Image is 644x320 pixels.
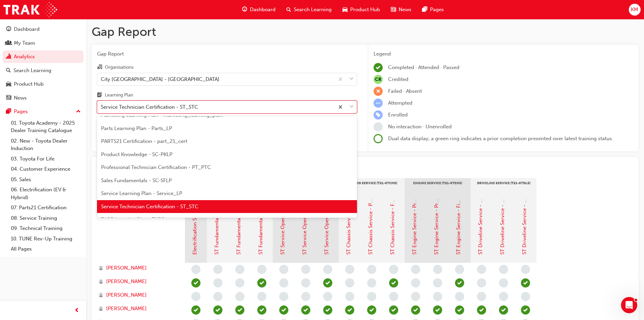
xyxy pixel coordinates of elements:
a: 03. Toyota For Life [8,154,84,164]
span: learningRecordVerb_NONE-icon [345,292,354,301]
a: guage-iconDashboard [237,3,281,17]
span: [PERSON_NAME] [106,278,147,285]
span: pages-icon [6,109,11,115]
span: learningRecordVerb_NONE-icon [411,265,420,274]
span: search-icon [286,5,291,14]
div: Product Hub [14,80,44,88]
span: learningRecordVerb_COMPLETE-icon [235,305,244,315]
span: learningRecordVerb_NONE-icon [213,278,222,287]
a: car-iconProduct Hub [337,3,385,17]
a: [PERSON_NAME] [98,278,178,285]
span: Failed · Absent [388,88,422,94]
span: learningRecordVerb_COMPLETE-icon [521,278,530,287]
span: KM [631,6,638,14]
span: learningRecordVerb_NONE-icon [213,265,222,274]
span: learningRecordVerb_COMPLETE-icon [389,305,398,315]
span: learningRecordVerb_COMPLETE-icon [301,305,310,315]
a: 01. Toyota Academy - 2025 Dealer Training Catalogue [8,118,84,136]
a: Analytics [3,50,84,63]
span: Pages [430,6,444,14]
div: Search Learning [14,67,51,74]
span: learningRecordVerb_NONE-icon [235,265,244,274]
span: T4BP Learning Plan - T4BP [101,216,165,222]
span: Professional Technician Certification - PT_PTC [101,164,211,170]
span: Dual data display; a green ring indicates a prior completion presented over latest training status. [388,135,613,142]
span: learningRecordVerb_COMPLETE-icon [213,305,222,315]
div: Chassis Service (T21-STCHS) [339,178,405,195]
div: Organisations [105,64,134,71]
a: ST Chassis Service - Final Assessment [389,166,396,255]
h1: Gap Report [92,24,639,39]
span: learningRecordVerb_COMPLETE-icon [455,305,464,315]
span: prev-icon [74,306,79,315]
a: Dashboard [3,23,84,36]
span: learningRecordVerb_COMPLETE-icon [345,305,354,315]
a: News [3,92,84,104]
span: learningRecordVerb_COMPLETE-icon [433,305,442,315]
span: learningRecordVerb_NONE-icon [433,278,442,287]
div: Dashboard [14,25,40,33]
a: [PERSON_NAME] [98,305,178,313]
span: learningRecordVerb_NONE-icon [499,265,508,274]
span: learningRecordVerb_NONE-icon [499,278,508,287]
span: learningRecordVerb_COMPLETE-icon [367,305,376,315]
div: Pages [14,108,28,115]
a: 05. Sales [8,174,84,185]
span: Enrolled [388,112,408,118]
span: learningRecordVerb_COMPLETE-icon [411,305,420,315]
span: up-icon [76,107,81,116]
span: news-icon [391,5,396,14]
span: [PERSON_NAME] [106,264,147,272]
a: search-iconSearch Learning [281,3,337,17]
span: learningRecordVerb_NONE-icon [235,292,244,301]
span: PARTS21 Certification - part_21_cert [101,138,187,144]
span: learningRecordVerb_NONE-icon [301,265,310,274]
a: 09. Technical Training [8,223,84,234]
span: learningRecordVerb_NONE-icon [257,265,266,274]
span: Service Learning Plan - Service_LP [101,190,182,196]
span: learningRecordVerb_COMPLETE-icon [323,305,332,315]
a: My Team [3,37,84,49]
a: [PERSON_NAME] [98,264,178,272]
a: ST Engine Service - Pre-Read [411,186,418,255]
span: learningRecordVerb_NONE-icon [279,265,288,274]
span: learningRecordVerb_NONE-icon [257,292,266,301]
span: learningRecordVerb_NONE-icon [323,265,332,274]
span: learningRecordVerb_COMPLETE-icon [191,305,200,315]
button: DashboardMy TeamAnalyticsSearch LearningProduct HubNews [3,22,84,105]
button: Pages [3,105,84,118]
a: 08. Service Training [8,213,84,223]
span: learningRecordVerb_NONE-icon [345,278,354,287]
span: [PERSON_NAME] [106,305,147,313]
a: ST Engine Service - Pre-Course Assessment [433,152,439,255]
span: Dashboard [250,6,276,14]
span: learningRecordVerb_NONE-icon [279,278,288,287]
a: ST Chassis Service - Pre-Course Assessment [367,150,374,255]
span: learningRecordVerb_COMPLETE-icon [323,278,332,287]
span: learningRecordVerb_NONE-icon [345,265,354,274]
span: learningRecordVerb_ATTEMPT-icon [374,99,383,108]
span: learningRecordVerb_NONE-icon [389,292,398,301]
a: Search Learning [3,64,84,77]
img: Trak [3,2,57,17]
span: News [399,6,411,14]
div: Engine Service (T21-STENS) [405,178,471,195]
span: learningRecordVerb_PASS-icon [191,278,200,287]
a: Electrification Safety Module [192,188,198,255]
span: learningRecordVerb_NONE-icon [367,265,376,274]
a: 02. New - Toyota Dealer Induction [8,136,84,154]
span: learningRecordVerb_COMPLETE-icon [389,278,398,287]
iframe: Intercom live chat [621,297,637,313]
a: ST Chassis Service - Pre-Read [345,184,352,255]
span: news-icon [6,95,11,101]
span: learningRecordVerb_NONE-icon [411,278,420,287]
span: No interaction · Unenrolled [388,124,452,130]
span: learningRecordVerb_COMPLETE-icon [455,278,464,287]
div: My Team [14,39,35,47]
span: learningRecordVerb_ENROLL-icon [374,110,383,120]
div: City [GEOGRAPHIC_DATA] - [GEOGRAPHIC_DATA] [101,75,219,83]
span: learningRecordVerb_COMPLETE-icon [257,278,266,287]
span: learningRecordVerb_NONE-icon [191,265,200,274]
span: learningRecordVerb_NONE-icon [389,265,398,274]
